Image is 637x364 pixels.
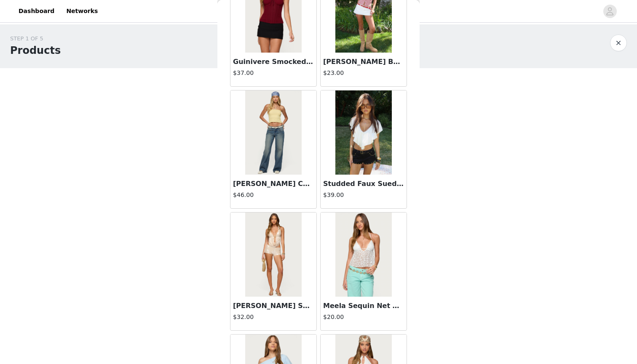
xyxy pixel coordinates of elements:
[233,313,314,321] h4: $32.00
[233,191,314,199] h4: $46.00
[10,43,61,58] h1: Products
[323,57,404,67] h3: [PERSON_NAME] Button Up Halter Top
[233,179,314,189] h3: [PERSON_NAME] Curved Stitch Low Rise Jeans
[233,57,314,67] h3: Guinivere Smocked Strapless Corset
[245,213,301,297] img: Roxey Sequin Micro Shorts
[245,90,301,175] img: Ronny Curved Stitch Low Rise Jeans
[323,179,404,189] h3: Studded Faux Suede Micro Shorts
[61,2,103,21] a: Networks
[10,35,61,43] div: STEP 1 OF 5
[335,90,391,175] img: Studded Faux Suede Micro Shorts
[233,301,314,311] h3: [PERSON_NAME] Sequin Micro Shorts
[323,301,404,311] h3: Meela Sequin Net Halter Top
[323,191,404,199] h4: $39.00
[323,313,404,321] h4: $20.00
[233,69,314,77] h4: $37.00
[606,5,614,18] div: avatar
[323,69,404,77] h4: $23.00
[335,213,391,297] img: Meela Sequin Net Halter Top
[13,2,59,21] a: Dashboard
